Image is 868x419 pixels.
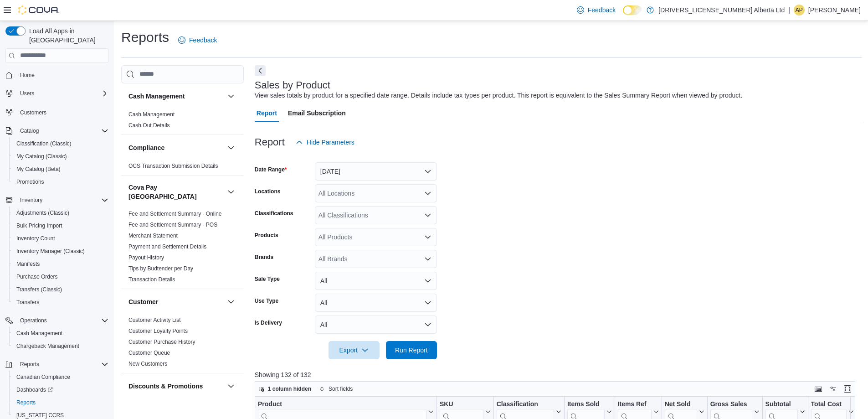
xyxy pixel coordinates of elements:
button: My Catalog (Beta) [9,163,112,176]
span: Home [20,72,35,79]
button: Hide Parameters [292,133,358,151]
span: Operations [16,315,108,326]
div: Total Cost [811,400,846,409]
button: Discounts & Promotions [128,382,224,391]
a: Transfers (Classic) [13,284,66,295]
span: Payment and Settlement Details [128,243,206,250]
span: Cash Management [13,328,108,339]
a: Customer Purchase History [128,339,195,345]
a: New Customers [128,361,167,367]
span: Merchant Statement [128,232,178,239]
a: My Catalog (Classic) [13,151,71,162]
span: Transaction Details [128,276,175,283]
a: Fee and Settlement Summary - Online [128,211,222,217]
span: Customers [20,109,46,116]
a: Dashboards [9,383,112,396]
span: OCS Transaction Submission Details [128,162,218,170]
div: Subtotal [765,400,797,409]
span: Feedback [588,5,616,15]
h3: Sales by Product [255,80,330,91]
button: Reports [16,359,43,370]
span: Reports [16,359,108,370]
button: Bulk Pricing Import [9,219,112,232]
span: Reports [13,397,108,408]
div: Items Sold [567,400,605,409]
span: Inventory Count [13,233,108,244]
button: Keyboard shortcuts [813,383,824,394]
div: Cash Management [121,109,244,134]
button: Customers [2,105,112,119]
a: Dashboards [13,384,56,395]
a: Customer Loyalty Points [128,328,188,334]
a: Payout History [128,254,164,261]
div: Gross Sales [710,400,752,409]
button: Cash Management [226,91,236,102]
a: Customers [16,107,50,118]
a: Merchant Statement [128,233,178,239]
div: SKU [440,400,483,409]
a: Payment and Settlement Details [128,243,206,250]
button: Users [16,88,38,99]
div: Amanda Pedersen [794,5,805,16]
button: Canadian Compliance [9,371,112,383]
span: Classification (Classic) [16,140,72,147]
button: Manifests [9,258,112,270]
span: Canadian Compliance [13,372,108,383]
button: Operations [16,315,51,326]
div: Customer [121,315,244,373]
button: Inventory Manager (Classic) [9,245,112,258]
span: Transfers (Classic) [13,284,108,295]
span: Transfers [13,297,108,308]
span: My Catalog (Beta) [13,164,108,175]
p: | [788,5,790,16]
a: Cash Management [13,328,66,339]
span: Adjustments (Classic) [16,209,69,217]
a: Promotions [13,176,48,187]
button: Transfers (Classic) [9,283,112,296]
input: Dark Mode [623,5,642,15]
button: Customer [226,296,236,307]
span: 1 column hidden [268,385,311,393]
button: Promotions [9,176,112,188]
span: Promotions [16,178,44,186]
button: All [315,294,437,312]
span: Home [16,69,108,81]
img: Cova [18,5,59,15]
a: OCS Transaction Submission Details [128,163,218,169]
span: Manifests [13,259,108,269]
a: Chargeback Management [13,341,83,352]
button: Users [2,87,112,100]
label: Sale Type [255,275,280,283]
button: Cova Pay [GEOGRAPHIC_DATA] [128,183,224,201]
span: Inventory Count [16,235,55,242]
div: View sales totals by product for a specified date range. Details include tax types per product. T... [255,91,742,100]
span: Inventory Manager (Classic) [16,248,85,255]
button: Chargeback Management [9,340,112,352]
button: Open list of options [424,190,431,197]
button: Cash Management [9,327,112,340]
label: Locations [255,188,281,195]
span: Canadian Compliance [16,373,70,381]
span: My Catalog (Classic) [13,151,108,162]
span: Bulk Pricing Import [16,222,62,229]
button: Enter fullscreen [842,383,853,394]
label: Use Type [255,297,278,305]
span: Purchase Orders [16,273,58,280]
span: Cash Management [128,111,175,118]
button: Operations [2,314,112,327]
button: Adjustments (Classic) [9,207,112,219]
span: Dashboards [13,384,108,395]
span: Customer Loyalty Points [128,327,188,335]
span: Feedback [189,36,217,45]
button: Run Report [386,341,437,359]
span: Catalog [20,127,39,134]
button: Open list of options [424,255,431,263]
button: Open list of options [424,233,431,241]
h3: Compliance [128,143,164,152]
button: Open list of options [424,212,431,219]
p: Showing 132 of 132 [255,370,862,379]
button: Reports [2,358,112,371]
span: Catalog [16,125,108,136]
